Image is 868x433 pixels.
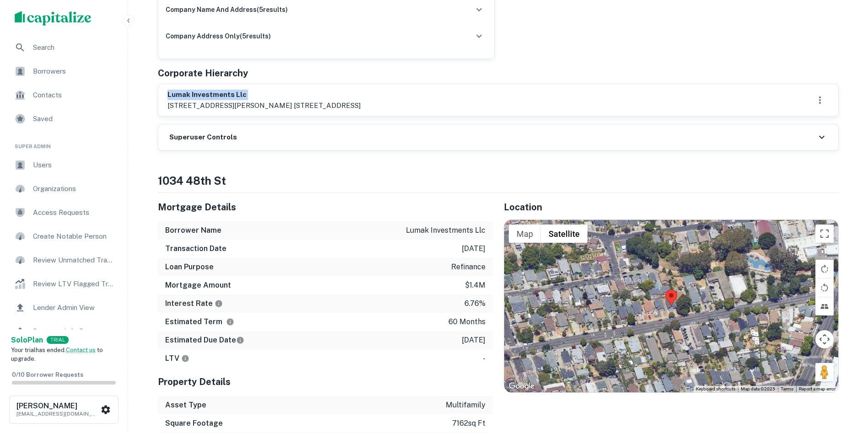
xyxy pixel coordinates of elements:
a: Borrower Info Requests [7,321,120,342]
a: Review LTV Flagged Transactions [7,273,120,295]
button: Map camera controls [815,330,834,348]
a: Search [7,37,120,59]
a: Saved [7,108,120,130]
a: Organizations [7,178,120,200]
li: Super Admin [7,132,120,154]
button: Drag Pegman onto the map to open Street View [815,363,834,381]
button: Tilt map [815,297,834,315]
a: Borrowers [7,60,120,82]
iframe: Chat Widget [822,360,868,404]
a: Review Unmatched Transactions [7,249,120,271]
button: [PERSON_NAME][EMAIL_ADDRESS][DOMAIN_NAME] [9,396,119,424]
h6: Loan Purpose [165,262,214,273]
div: TRIAL [47,336,69,344]
p: 7162 sq ft [452,418,485,429]
h6: Superuser Controls [169,132,237,143]
span: Create Notable Person [33,231,115,242]
svg: The interest rates displayed on the website are for informational purposes only and may be report... [215,299,223,308]
svg: Term is based on a standard schedule for this type of loan. [226,318,234,326]
h6: Transaction Date [165,243,226,254]
a: Create Notable Person [7,225,120,247]
strong: Solo Plan [11,336,43,344]
button: Rotate map counterclockwise [815,278,834,297]
h6: company address only ( 5 results) [166,31,271,41]
h6: Mortgage Amount [165,280,231,291]
span: Contacts [33,90,115,101]
span: Review Unmatched Transactions [33,255,115,266]
a: Open this area in Google Maps (opens a new window) [507,380,537,392]
span: Your trial has ended. to upgrade. [11,347,103,363]
h6: Square Footage [165,418,223,429]
p: 60 months [448,316,485,327]
img: Google [507,380,537,392]
svg: LTVs displayed on the website are for informational purposes only and may be reported incorrectly... [181,354,189,363]
h5: Mortgage Details [158,200,493,214]
span: Map data ©2025 [741,386,775,391]
p: lumak investments llc [406,225,485,236]
a: Report a map error [799,386,836,391]
p: [DATE] [462,335,485,346]
a: Access Requests [7,202,120,224]
span: 0 / 10 Borrower Requests [12,371,83,378]
span: Borrowers [33,66,115,77]
img: capitalize-logo.png [15,11,92,26]
h6: Interest Rate [165,298,223,309]
h6: Estimated Term [165,316,234,327]
h6: Asset Type [165,400,206,411]
p: - [483,353,485,364]
button: Toggle fullscreen view [815,225,834,243]
span: Saved [33,113,115,124]
h5: Location [504,200,839,214]
h6: Estimated Due Date [165,335,244,346]
h6: company name and address ( 5 results) [166,5,288,15]
a: Terms (opens in new tab) [781,386,793,391]
a: Users [7,154,120,176]
p: [STREET_ADDRESS][PERSON_NAME] [STREET_ADDRESS] [167,100,361,111]
h6: [PERSON_NAME] [16,402,99,410]
span: Lender Admin View [33,302,115,313]
span: Search [33,42,115,53]
a: Contacts [7,84,120,106]
button: Rotate map clockwise [815,260,834,278]
a: Lender Admin View [7,297,120,319]
span: Review LTV Flagged Transactions [33,278,115,289]
h6: LTV [165,353,189,364]
a: Contact us [66,347,96,353]
p: 6.76% [464,298,485,309]
span: Organizations [33,183,115,194]
h6: Borrower Name [165,225,221,236]
h5: Corporate Hierarchy [158,66,248,80]
button: Show satellite imagery [541,225,588,243]
p: [DATE] [462,243,485,254]
h6: lumak investments llc [167,90,361,100]
p: [EMAIL_ADDRESS][DOMAIN_NAME] [16,410,99,418]
a: SoloPlan [11,335,43,346]
button: Keyboard shortcuts [696,386,735,392]
span: Access Requests [33,207,115,218]
h5: Property Details [158,375,493,389]
p: refinance [451,262,485,273]
h4: 1034 48th st [158,172,839,189]
p: multifamily [446,400,485,411]
svg: Estimate is based on a standard schedule for this type of loan. [236,336,244,344]
button: Show street map [509,225,541,243]
p: $1.4m [465,280,485,291]
span: Borrower Info Requests [33,326,115,337]
span: Users [33,160,115,171]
